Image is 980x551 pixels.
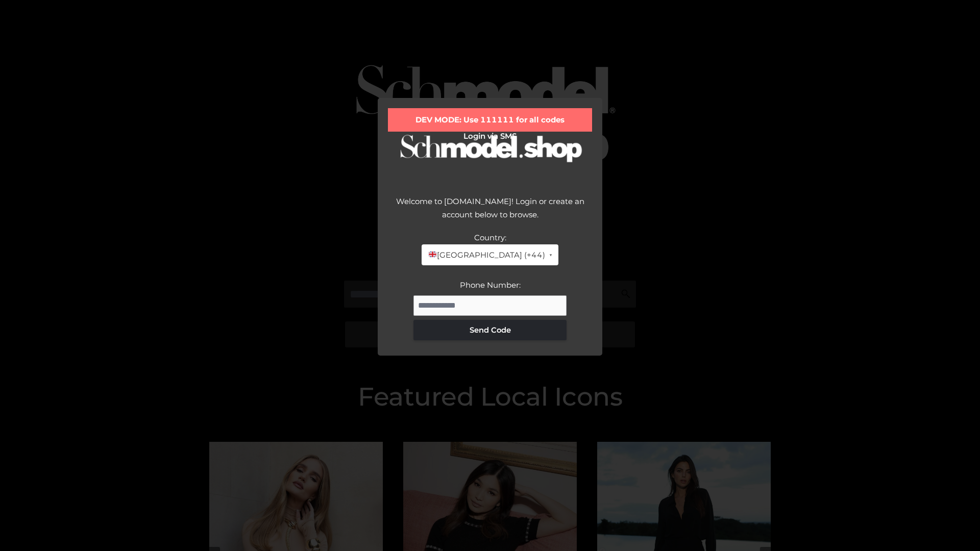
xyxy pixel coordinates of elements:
[474,233,506,242] label: Country:
[429,251,436,258] img: 🇬🇧
[388,195,592,231] div: Welcome to [DOMAIN_NAME]! Login or create an account below to browse.
[460,280,521,290] label: Phone Number:
[388,108,592,132] div: DEV MODE: Use 111111 for all codes
[388,132,592,141] h2: Login via SMS
[428,248,545,262] span: [GEOGRAPHIC_DATA] (+44)
[413,320,567,340] button: Send Code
